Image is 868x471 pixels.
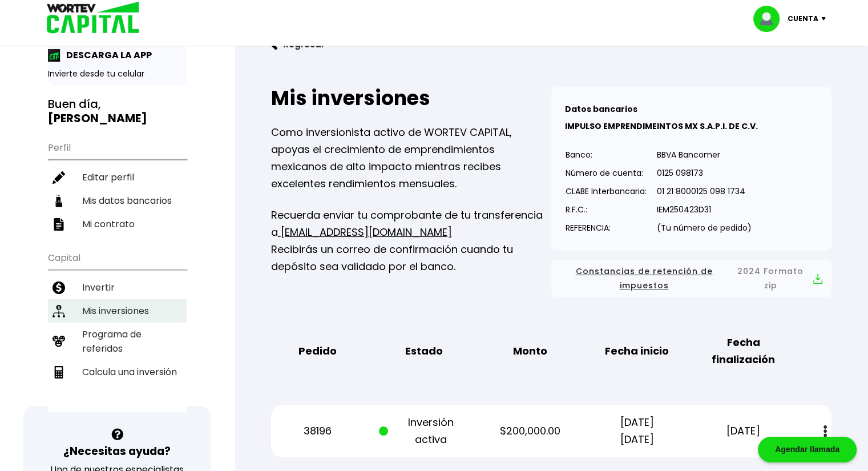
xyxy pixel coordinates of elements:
p: IEM250423D31 [657,201,752,218]
p: CLABE Interbancaria: [566,183,647,200]
b: Datos bancarios [565,103,637,115]
img: icon-down [818,17,834,21]
p: [DATE] [DATE] [592,414,681,448]
p: R.F.C.: [566,201,647,218]
p: 01 21 8000125 098 1734 [657,183,752,200]
p: 38196 [272,422,362,440]
img: inversiones-icon.6695dc30.svg [53,305,65,317]
img: contrato-icon.f2db500c.svg [53,218,65,231]
b: IMPULSO EMPRENDIMEINTOS MX S.A.P.I. DE C.V. [565,120,758,132]
span: Constancias de retención de impuestos [560,264,728,293]
p: Número de cuenta: [566,164,647,182]
a: Mis inversiones [48,299,187,323]
b: Fecha inicio [605,343,669,360]
img: calculadora-icon.17d418c4.svg [53,366,65,379]
p: Recuerda enviar tu comprobante de tu transferencia a Recibirás un correo de confirmación cuando t... [271,207,551,275]
img: app-icon [48,49,60,62]
ul: Perfil [48,135,187,236]
p: Cuenta [788,10,818,27]
b: Monto [513,343,547,360]
b: Fecha finalización [699,334,788,368]
p: Banco: [566,146,647,163]
img: recomiendanos-icon.9b8e9327.svg [53,335,65,348]
b: [PERSON_NAME] [48,110,147,126]
a: Editar perfil [48,166,187,189]
p: BBVA Bancomer [657,146,752,163]
a: Invertir [48,276,187,299]
p: REFERENCIA: [566,219,647,236]
div: Agendar llamada [758,437,857,462]
p: Invierte desde tu celular [48,68,187,80]
h3: ¿Necesitas ayuda? [63,443,171,460]
img: invertir-icon.b3b967d7.svg [53,281,65,294]
p: Como inversionista activo de WORTEV CAPITAL, apoyas el crecimiento de emprendimientos mexicanos d... [271,124,551,192]
button: Constancias de retención de impuestos2024 Formato zip [560,264,822,293]
p: Inversión activa [379,414,469,448]
b: Estado [405,343,443,360]
ul: Capital [48,245,187,412]
a: Programa de referidos [48,323,187,360]
a: Mis datos bancarios [48,189,187,212]
img: datos-icon.10cf9172.svg [53,195,65,207]
img: editar-icon.952d3147.svg [53,171,65,184]
p: [DATE] [699,422,788,440]
h3: Buen día, [48,97,187,126]
p: 0125 098173 [657,164,752,182]
a: Mi contrato [48,212,187,236]
p: (Tu número de pedido) [657,219,752,236]
a: [EMAIL_ADDRESS][DOMAIN_NAME] [278,225,452,239]
h2: Mis inversiones [271,87,551,110]
p: $200,000.00 [486,422,575,440]
a: Calcula una inversión [48,360,187,384]
img: profile-image [753,6,788,32]
p: DESCARGA LA APP [60,48,152,62]
b: Pedido [298,343,336,360]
